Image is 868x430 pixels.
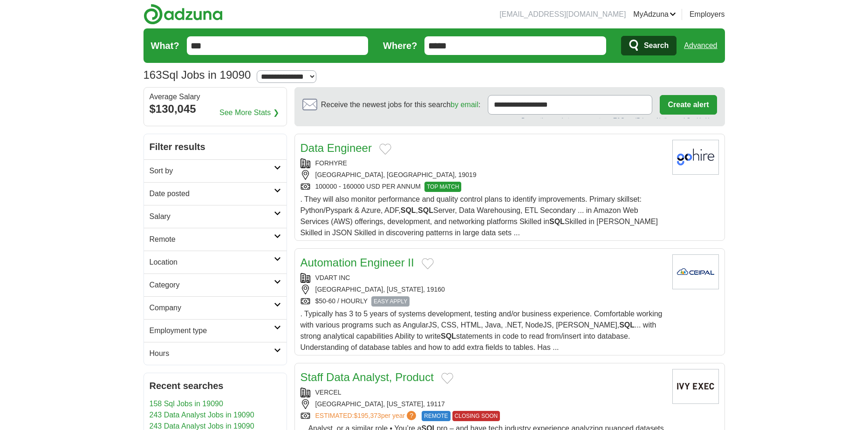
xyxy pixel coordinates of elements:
[441,373,453,384] button: Add to favorite jobs
[144,4,223,25] img: Adzuna logo
[150,400,223,408] a: 158 Sql Jobs in 19090
[672,140,719,175] img: Company logo
[144,273,287,296] a: Category
[144,67,162,83] span: 163
[621,36,677,55] button: Search
[379,143,391,155] button: Add to favorite jobs
[301,195,658,237] span: . They will also monitor performance and quality control plans to identify improvements. Primary ...
[672,369,719,404] img: Company logo
[301,296,665,307] div: $50-60 / HOURLY
[150,93,281,101] div: Average Salary
[150,101,281,117] div: $130,045
[302,116,717,119] div: By creating an alert, you agree to our and , and Cookie Use.
[219,107,279,118] a: See More Stats ❯
[150,411,254,419] a: 243 Data Analyst Jobs in 19090
[151,39,179,53] label: What?
[150,257,274,268] h2: Location
[619,321,635,329] strong: SQL
[144,228,287,251] a: Remote
[150,211,274,222] h2: Salary
[452,411,500,421] span: CLOSING SOON
[144,182,287,205] a: Date posted
[301,399,665,409] div: [GEOGRAPHIC_DATA], [US_STATE], 19117
[150,280,274,291] h2: Category
[636,117,672,123] a: Privacy Notice
[150,188,274,199] h2: Date posted
[301,158,665,168] div: FORHYRE
[633,9,676,20] a: MyAdzuna
[301,310,663,351] span: . Typically has 3 to 5 years of systems development, testing and/or business experience. Comforta...
[150,302,274,314] h2: Company
[690,9,725,20] a: Employers
[441,332,456,340] strong: SQL
[144,205,287,228] a: Salary
[418,206,433,214] strong: SQL
[424,182,461,192] span: TOP MATCH
[451,101,478,109] a: by email
[644,36,669,55] span: Search
[150,348,274,359] h2: Hours
[422,258,434,269] button: Add to favorite jobs
[144,319,287,342] a: Employment type
[150,422,254,430] a: 243 Data Analyst Jobs in 19090
[422,411,450,421] span: REMOTE
[301,273,665,283] div: VDART INC
[301,388,665,397] div: VERCEL
[144,296,287,319] a: Company
[144,342,287,365] a: Hours
[401,206,416,214] strong: SQL
[549,218,565,225] strong: SQL
[321,99,480,110] span: Receive the newest jobs for this search :
[354,412,381,419] span: $195,373
[150,234,274,245] h2: Remote
[672,254,719,289] img: Company logo
[144,134,287,159] h2: Filter results
[301,371,434,383] a: Staff Data Analyst, Product
[684,36,717,55] a: Advanced
[371,296,410,307] span: EASY APPLY
[613,117,627,123] a: T&Cs
[301,256,414,269] a: Automation Engineer II
[407,411,416,420] span: ?
[150,165,274,177] h2: Sort by
[144,159,287,182] a: Sort by
[660,95,717,115] button: Create alert
[144,251,287,273] a: Location
[150,325,274,336] h2: Employment type
[144,68,251,81] h1: Sql Jobs in 19090
[301,170,665,180] div: [GEOGRAPHIC_DATA], [GEOGRAPHIC_DATA], 19019
[301,285,665,294] div: [GEOGRAPHIC_DATA], [US_STATE], 19160
[383,39,417,53] label: Where?
[301,142,372,154] a: Data Engineer
[301,182,665,192] div: 100000 - 160000 USD PER ANNUM
[315,411,418,421] a: ESTIMATED:$195,373per year?
[499,9,626,20] li: [EMAIL_ADDRESS][DOMAIN_NAME]
[150,379,281,393] h2: Recent searches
